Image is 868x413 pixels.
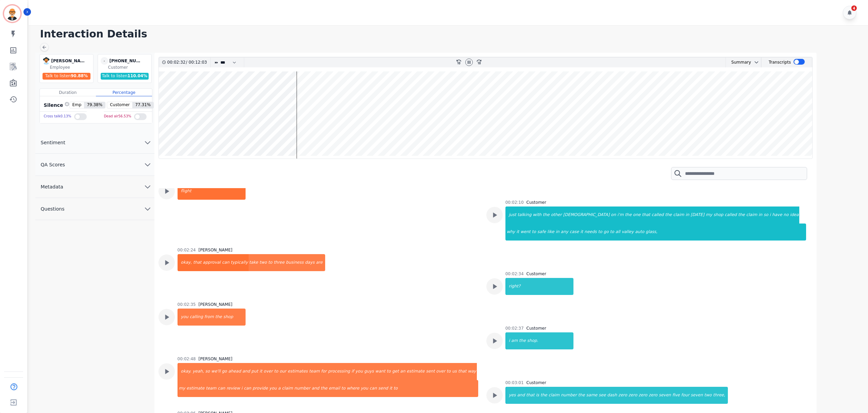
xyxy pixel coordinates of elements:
[128,73,147,78] span: 110.04 %
[542,206,550,224] div: the
[724,206,738,224] div: called
[242,363,251,380] div: and
[751,60,759,65] button: chevron down
[51,57,85,65] div: [PERSON_NAME]
[204,363,211,380] div: so
[144,161,152,169] svg: chevron down
[555,224,560,241] div: in
[144,183,152,191] svg: chevron down
[548,387,560,404] div: claim
[167,57,209,67] div: /
[268,254,273,271] div: to
[505,200,524,205] div: 00:02:10
[50,65,92,70] div: Employee
[360,380,369,397] div: you
[531,224,537,241] div: to
[393,380,478,397] div: to
[713,206,724,224] div: shop
[540,387,548,404] div: the
[527,271,546,277] div: Customer
[648,387,658,404] div: zero
[308,363,320,380] div: team
[211,363,221,380] div: we'll
[789,206,800,224] div: idea
[278,380,281,397] div: a
[705,206,713,224] div: my
[690,206,705,224] div: [DATE]
[204,309,215,326] div: from
[186,380,205,397] div: estimate
[263,363,273,380] div: over
[598,387,606,404] div: see
[178,380,186,397] div: my
[386,363,391,380] div: to
[457,363,467,380] div: that
[550,206,563,224] div: other
[243,380,252,397] div: can
[40,89,96,96] div: Duration
[96,89,152,96] div: Percentage
[287,363,308,380] div: estimates
[516,224,520,241] div: it
[327,363,351,380] div: processing
[259,363,263,380] div: it
[851,5,857,11] div: 4
[505,380,524,385] div: 00:03:01
[251,363,259,380] div: put
[304,254,315,271] div: days
[569,224,580,241] div: case
[198,302,232,307] div: [PERSON_NAME]
[202,254,221,271] div: approval
[560,224,569,241] div: any
[746,206,758,224] div: claim
[645,224,806,241] div: glass,
[178,254,193,271] div: okay,
[578,387,586,404] div: the
[217,380,226,397] div: can
[107,102,132,108] span: Customer
[617,206,624,224] div: i'm
[520,224,531,241] div: went
[690,387,704,404] div: seven
[187,57,206,67] div: 00:12:03
[506,387,517,404] div: yes
[632,206,641,224] div: one
[658,387,672,404] div: seven
[610,206,617,224] div: on
[425,363,435,380] div: sent
[101,73,149,80] div: Talk to listen
[525,387,535,404] div: that
[320,380,328,397] div: the
[311,380,320,397] div: and
[451,363,457,380] div: us
[193,254,202,271] div: that
[621,224,635,241] div: valley
[634,224,645,241] div: auto
[374,363,386,380] div: want
[446,363,451,380] div: to
[771,206,783,224] div: have
[249,254,259,271] div: take
[144,205,152,213] svg: chevron down
[535,387,540,404] div: is
[35,161,71,168] span: QA Scores
[624,206,632,224] div: the
[108,65,150,70] div: Customer
[664,206,672,224] div: the
[580,224,584,241] div: it
[281,380,294,397] div: claim
[726,57,751,67] div: Summary
[618,387,628,404] div: zero
[192,363,204,380] div: yeah,
[35,198,154,220] button: Questions chevron down
[294,380,311,397] div: number
[506,332,511,349] div: i
[71,73,88,78] span: 90.88 %
[606,387,618,404] div: dash
[685,206,690,224] div: in
[758,206,763,224] div: in
[35,154,154,176] button: QA Scores chevron down
[547,224,555,241] div: like
[285,254,304,271] div: business
[226,380,241,397] div: review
